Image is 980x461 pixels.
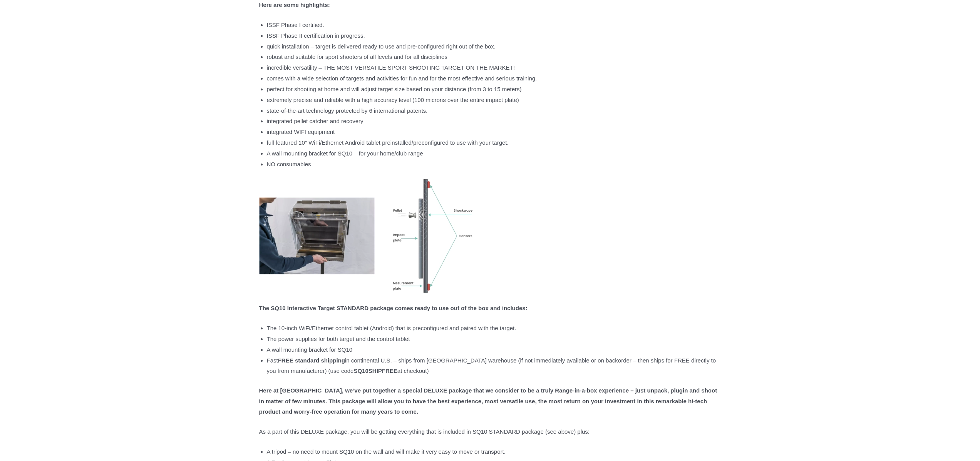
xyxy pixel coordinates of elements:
li: integrated WIFI equipment [267,127,721,137]
strong: standard shipping [295,357,345,364]
li: A tripod – no need to mount SQ10 on the wall and will make it very easy to move or transport. [267,446,721,457]
li: The 10-inch WiFi/Ethernet control tablet (Android) that is preconfigured and paired with the target. [267,323,721,334]
strong: SQ10SHIPFREE [353,367,397,374]
strong: FREE [278,357,293,364]
li: comes with a wide selection of targets and activities for fun and for the most effective and seri... [267,73,721,84]
li: incredible versatility – THE MOST VERSATILE SPORT SHOOTING TARGET ON THE MARKET! [267,62,721,73]
strong: The SQ10 Interactive Target STANDARD package comes ready to use out of the box and includes: [259,305,528,311]
li: quick installation – target is delivered ready to use and pre-configured right out of the box. [267,41,721,52]
strong: Here at [GEOGRAPHIC_DATA], we’ve put together a special DELUXE package that we consider to be a t... [259,387,717,415]
li: robust and suitable for sport shooters of all levels and for all disciplines [267,52,721,62]
li: full featured 10″ WiFi/Ethernet Android tablet preinstalled/preconfigured to use with your target. [267,137,721,148]
li: A wall mounting bracket for SQ10 – for your home/club range [267,148,721,159]
li: ISSF Phase II certification in progress. [267,30,721,41]
li: ISSF Phase I certified. [267,20,721,30]
li: state-of-the-art technology protected by 6 international patents. [267,105,721,116]
li: Fast in continental U.S. – ships from [GEOGRAPHIC_DATA] warehouse (if not immediately available o... [267,355,721,377]
li: NO consumables [267,159,721,170]
li: perfect for shooting at home and will adjust target size based on your distance (from 3 to 15 met... [267,84,721,95]
li: The power supplies for both target and the control tablet [267,334,721,344]
li: extremely precise and reliable with a high accuracy level (100 microns over the entire impact plate) [267,95,721,105]
p: As a part of this DELUXE package, you will be getting everything that is included in SQ10 STANDAR... [259,426,721,437]
li: integrated pellet catcher and recovery [267,116,721,127]
strong: Here are some highlights: [259,2,330,8]
li: A wall mounting bracket for SQ10 [267,344,721,355]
